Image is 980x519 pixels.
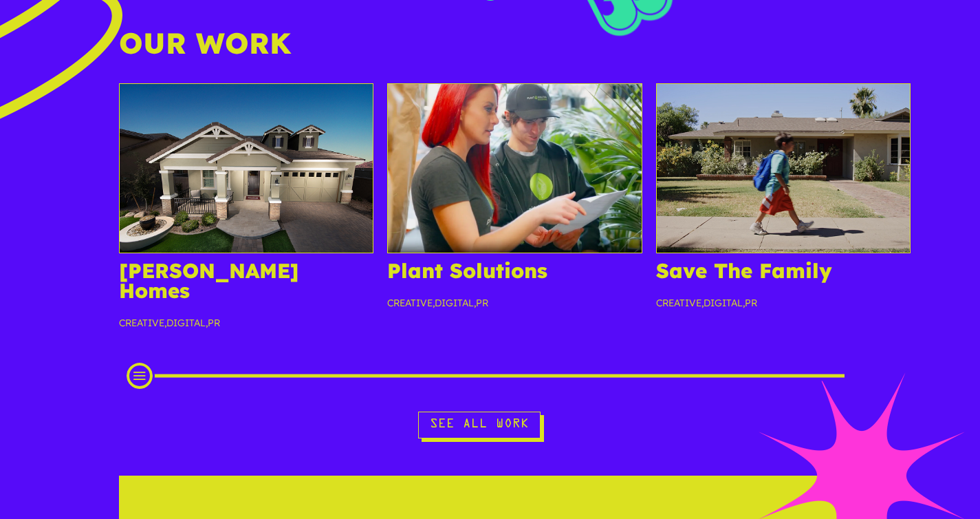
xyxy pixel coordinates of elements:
[418,412,541,438] a: See All Work
[140,369,841,383] div: Scroll Projects
[656,257,832,283] a: Save The Family
[119,26,862,72] h2: Our Work
[656,297,701,309] a: Creative
[119,315,374,341] p: , ,
[387,297,433,309] a: Creative
[119,257,299,304] a: [PERSON_NAME] Homes
[387,295,642,321] p: , ,
[166,317,206,329] a: Digital
[745,297,757,309] a: PR
[119,317,164,329] a: Creative
[656,295,911,321] p: , ,
[208,317,220,329] a: PR
[435,297,474,309] a: Digital
[476,297,488,309] a: PR
[704,297,743,309] a: Digital
[387,257,547,283] a: Plant Solutions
